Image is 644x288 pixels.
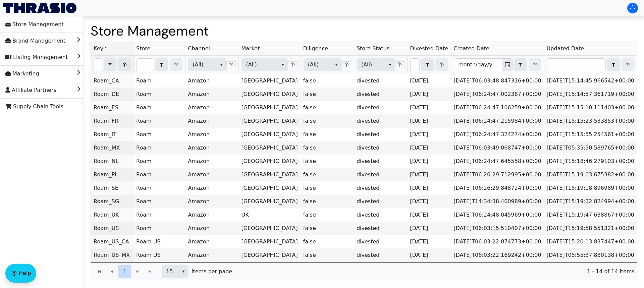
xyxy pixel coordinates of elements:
input: Filter [94,59,102,71]
td: [GEOGRAPHIC_DATA] [238,101,300,114]
td: [DATE] [407,101,451,114]
td: Amazon [185,181,238,195]
span: Market [241,45,260,53]
td: false [301,141,354,155]
span: Divested Date [410,45,448,53]
td: divested [354,168,407,181]
button: select [514,59,526,71]
td: [DATE]T06:03:22.074773+00:00 [451,235,544,248]
td: Roam US [133,235,185,248]
td: [DATE]T05:35:50.589765+00:00 [544,141,637,155]
td: [GEOGRAPHIC_DATA] [238,114,300,128]
td: [GEOGRAPHIC_DATA] [238,168,300,181]
span: Key [94,45,103,53]
button: select [216,59,226,71]
span: Choose Operator [607,58,620,71]
a: Roam_IT [94,131,116,137]
input: Filter [137,59,154,71]
span: 15 [166,268,174,276]
span: Listing Management [5,52,68,63]
td: Roam [133,128,185,141]
td: divested [354,88,407,101]
span: (All) [308,61,326,69]
button: Clear [118,58,131,71]
td: [DATE]T15:14:57.361719+00:00 [544,88,637,101]
td: Amazon [185,114,238,128]
button: select [331,59,341,71]
td: [DATE]T15:15:23.533853+00:00 [544,114,637,128]
a: Thrasio Logo [3,3,76,13]
span: (All) [246,61,272,69]
td: divested [354,181,407,195]
td: divested [354,208,407,222]
td: [GEOGRAPHIC_DATA] [238,181,300,195]
td: [DATE] [407,235,451,248]
td: [DATE] [407,155,451,168]
button: select [421,59,433,71]
th: Filter [451,56,544,74]
td: [GEOGRAPHIC_DATA] [238,248,300,262]
a: Roam_SG [94,198,119,205]
th: Filter [544,56,637,74]
td: [DATE]T15:19:03.675382+00:00 [544,168,637,181]
td: [DATE]T06:03:22.169242+00:00 [451,248,544,262]
td: divested [354,235,407,248]
span: Choose Operator [421,58,434,71]
td: false [301,155,354,168]
td: [DATE]T06:03:48.847316+00:00 [451,74,544,88]
a: Roam_PL [94,171,118,178]
td: Amazon [185,141,238,155]
th: Filter [185,56,238,74]
td: Roam [133,114,185,128]
span: 1 [123,268,126,276]
td: Roam [133,222,185,235]
a: Roam_US [94,225,119,231]
td: Roam [133,101,185,114]
td: Roam [133,181,185,195]
td: false [301,168,354,181]
td: [DATE] [407,181,451,195]
td: [DATE]T05:55:37.880138+00:00 [544,248,637,262]
td: divested [354,128,407,141]
td: Roam US [133,248,185,262]
td: Amazon [185,248,238,262]
td: [GEOGRAPHIC_DATA] [238,141,300,155]
th: Filter [407,56,451,74]
td: false [301,128,354,141]
span: Marketing [5,68,39,79]
button: select [607,59,620,71]
a: Roam_MX [94,145,120,151]
td: [DATE]T06:24:47.002387+00:00 [451,88,544,101]
span: Choose Operator [155,58,168,71]
h1: Store Management [91,23,637,39]
td: Amazon [185,128,238,141]
th: Filter [301,56,354,74]
span: Page size [162,265,189,278]
button: select [385,59,395,71]
div: Page 1 of 1 [91,262,637,281]
td: Roam [133,155,185,168]
td: [DATE] [407,195,451,208]
td: [GEOGRAPHIC_DATA] [238,128,300,141]
span: Updated Date [547,45,584,53]
td: divested [354,101,407,114]
td: [DATE] [407,208,451,222]
span: Choose Operator [514,58,527,71]
th: Filter [91,56,133,74]
td: UK [238,208,300,222]
button: Toggle calendar [502,59,512,71]
td: Amazon [185,195,238,208]
td: Amazon [185,208,238,222]
td: Amazon [185,155,238,168]
input: Filter [454,59,502,71]
a: Roam_SE [94,185,118,191]
td: [GEOGRAPHIC_DATA] [238,235,300,248]
td: false [301,74,354,88]
a: Roam_NL [94,158,118,164]
span: items per page [192,268,232,276]
td: [DATE]T15:15:10.111403+00:00 [544,101,637,114]
td: [DATE] [407,222,451,235]
td: Amazon [185,101,238,114]
span: Channel [188,45,210,53]
a: Roam_US_CA [94,238,129,245]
